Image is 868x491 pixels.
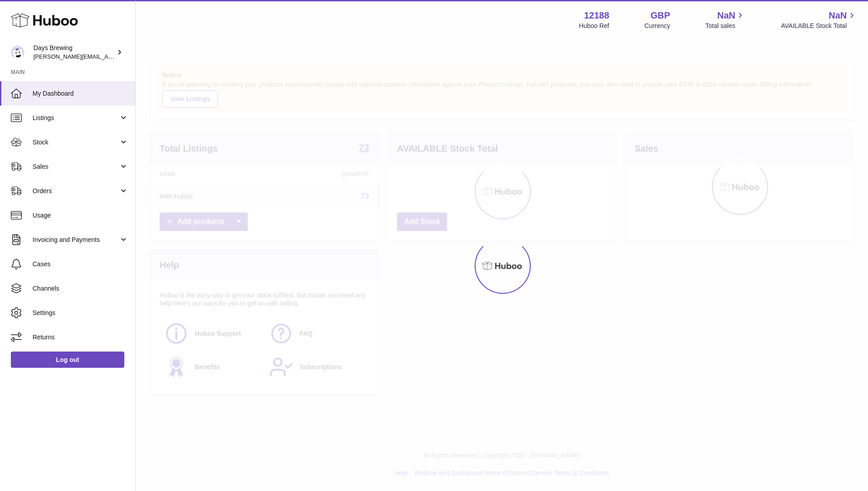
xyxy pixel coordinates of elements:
[33,187,119,195] span: Orders
[579,22,609,30] div: Huboo Ref
[33,211,128,220] span: Usage
[33,114,119,122] span: Listings
[584,9,609,22] strong: 12188
[33,260,128,269] span: Cases
[645,22,670,30] div: Currency
[705,9,745,30] a: NaN Total sales
[717,9,735,22] span: NaN
[829,9,847,22] span: NaN
[33,44,115,61] div: Days Brewing
[33,138,119,147] span: Stock
[33,309,128,317] span: Settings
[781,9,857,30] a: NaN AVAILABLE Stock Total
[11,46,24,59] img: greg@daysbrewing.com
[33,236,119,244] span: Invoicing and Payments
[33,53,181,60] span: [PERSON_NAME][EMAIL_ADDRESS][DOMAIN_NAME]
[33,162,119,171] span: Sales
[705,22,745,30] span: Total sales
[33,284,128,293] span: Channels
[651,9,670,22] strong: GBP
[11,352,124,368] a: Log out
[33,89,128,98] span: My Dashboard
[781,22,857,30] span: AVAILABLE Stock Total
[33,333,128,342] span: Returns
